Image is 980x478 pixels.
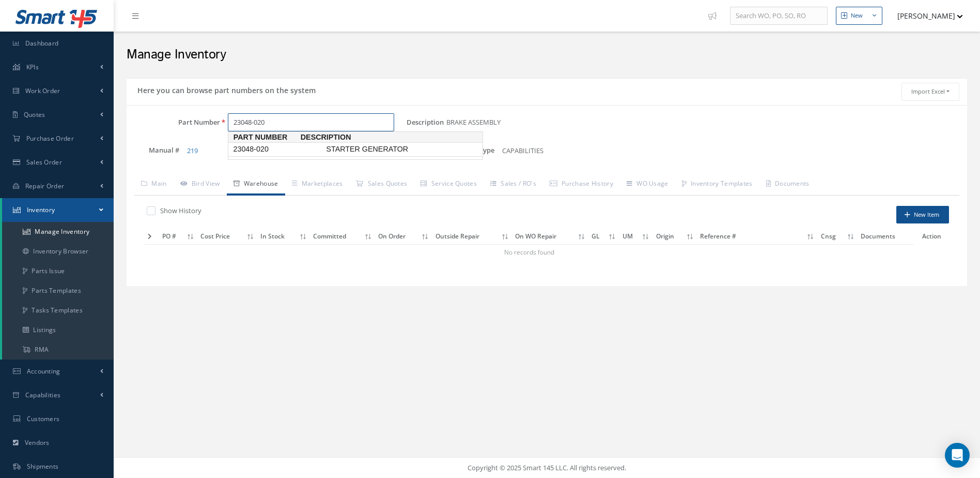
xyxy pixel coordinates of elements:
a: Main [134,174,174,196]
th: Committed [310,229,375,245]
label: Description [407,118,444,126]
th: On Order [375,229,432,245]
div: Copyright © 2025 Smart 145 LLC. All rights reserved. [124,463,970,473]
a: Inventory Templates [675,174,759,196]
th: Outside Repair [432,229,512,245]
a: Documents [759,174,816,196]
span: Customers [27,414,60,423]
a: RMA [2,340,114,360]
span: Accounting [27,367,60,376]
a: Bird View [174,174,227,196]
button: New Item [896,206,949,224]
span: Description [301,132,456,143]
span: Quotes [24,110,45,119]
th: On WO Repair [512,229,588,245]
th: Cost Price [197,229,257,245]
span: Capabilities [25,391,61,399]
span: Vendors [25,438,50,447]
a: Listings [2,320,114,340]
label: Show History [158,206,201,215]
td: No records found [145,245,914,260]
span: Inventory [27,205,55,214]
span: STARTER GENERATOR [324,144,479,155]
th: PO # [159,229,198,245]
button: Import Excel [901,83,959,101]
a: Purchase History [543,174,620,196]
a: Sales Quotes [349,174,414,196]
span: BRAKE ASSEMBLY [446,113,505,132]
label: Part Number [127,118,220,126]
h2: Manage Inventory [127,47,967,63]
a: Parts Issue [2,261,114,281]
div: Open Intercom Messenger [945,443,970,468]
span: Dashboard [25,39,59,48]
a: Manage Inventory [2,222,114,242]
button: [PERSON_NAME] [888,6,963,26]
input: Search WO, PO, SO, RO [730,7,828,25]
div: Show and not show all detail with stock [145,206,539,218]
span: Work Order [25,86,60,95]
div: New [851,11,863,20]
button: New [836,7,882,25]
span: Purchase Order [26,134,74,143]
span: Sales Order [26,158,62,167]
a: Inventory Browser [2,242,114,261]
th: GL [588,229,619,245]
span: Shipments [27,462,59,471]
span: Part Number [228,132,301,143]
label: Manual # [127,144,179,156]
th: Origin [653,229,697,245]
a: Tasks Templates [2,301,114,320]
th: In Stock [257,229,310,245]
a: Sales / RO's [484,174,543,196]
span: 23048-020 [231,144,324,155]
span: KPIs [26,63,39,71]
a: Marketplaces [285,174,350,196]
a: Warehouse [227,174,285,196]
a: WO Usage [620,174,675,196]
span: CAPABILITIES [502,146,543,155]
h5: Here you can browse part numbers on the system [134,83,316,95]
a: Parts Templates [2,281,114,301]
th: Reference # [697,229,818,245]
th: Action [914,229,949,245]
a: Service Quotes [414,174,484,196]
a: 219 [187,146,198,155]
th: Documents [858,229,914,245]
a: Inventory [2,198,114,222]
th: UM [619,229,653,245]
th: Cnsg [818,229,858,245]
span: Repair Order [25,182,65,190]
